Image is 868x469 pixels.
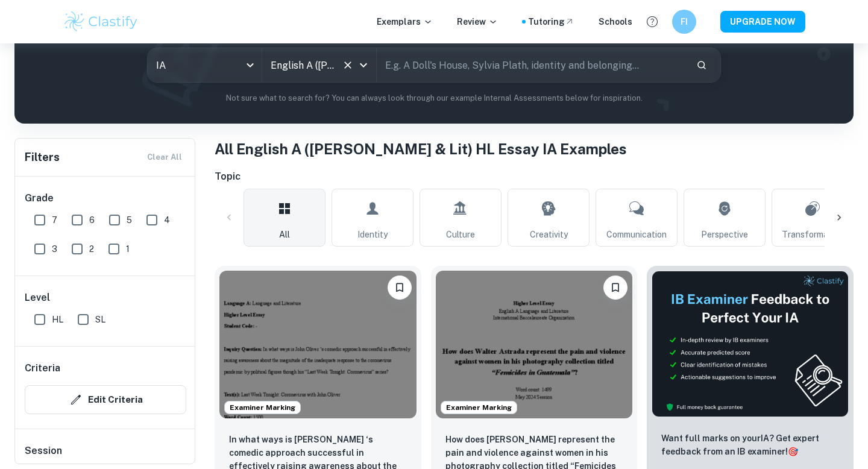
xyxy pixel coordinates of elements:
a: Schools [599,15,632,28]
span: 7 [52,213,57,227]
span: HL [52,313,63,326]
button: FI [672,10,696,34]
button: Clear [339,57,356,74]
img: Clastify logo [63,10,139,34]
img: English A (Lang & Lit) HL Essay IA example thumbnail: In what ways is John Oliver ‘s comedic a [219,271,417,418]
h6: Level [25,291,186,305]
img: English A (Lang & Lit) HL Essay IA example thumbnail: How does Walter Astrada represent the pa [436,271,633,418]
span: Identity [357,228,388,241]
button: Bookmark [603,275,627,300]
p: Review [457,15,498,28]
h6: Criteria [25,361,60,376]
button: Search [691,55,712,75]
a: Tutoring [528,15,574,28]
h1: All English A ([PERSON_NAME] & Lit) HL Essay IA Examples [215,138,854,160]
button: Edit Criteria [25,385,186,414]
span: 4 [164,213,170,227]
span: 🎯 [788,447,798,456]
h6: Topic [215,169,854,184]
span: Communication [606,228,667,241]
span: SL [95,313,105,326]
button: UPGRADE NOW [720,11,805,33]
span: 1 [126,242,130,256]
span: 2 [89,242,94,256]
img: Thumbnail [652,271,849,417]
span: 5 [127,213,132,227]
input: E.g. A Doll's House, Sylvia Plath, identity and belonging... [377,48,687,82]
button: Help and Feedback [642,11,662,32]
h6: Grade [25,191,186,206]
span: Culture [446,228,475,241]
span: 6 [89,213,95,227]
p: Exemplars [377,15,433,28]
h6: Filters [25,149,60,166]
p: Not sure what to search for? You can always look through our example Internal Assessments below f... [24,92,844,104]
div: IA [148,48,262,82]
span: Transformation [782,228,843,241]
span: Examiner Marking [441,402,517,413]
button: Bookmark [388,275,412,300]
h6: FI [678,15,691,28]
span: 3 [52,242,57,256]
span: Examiner Marking [225,402,300,413]
span: Creativity [530,228,568,241]
p: Want full marks on your IA ? Get expert feedback from an IB examiner! [661,432,839,458]
span: All [279,228,290,241]
span: Perspective [701,228,748,241]
button: Open [355,57,372,74]
h6: Session [25,444,186,468]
